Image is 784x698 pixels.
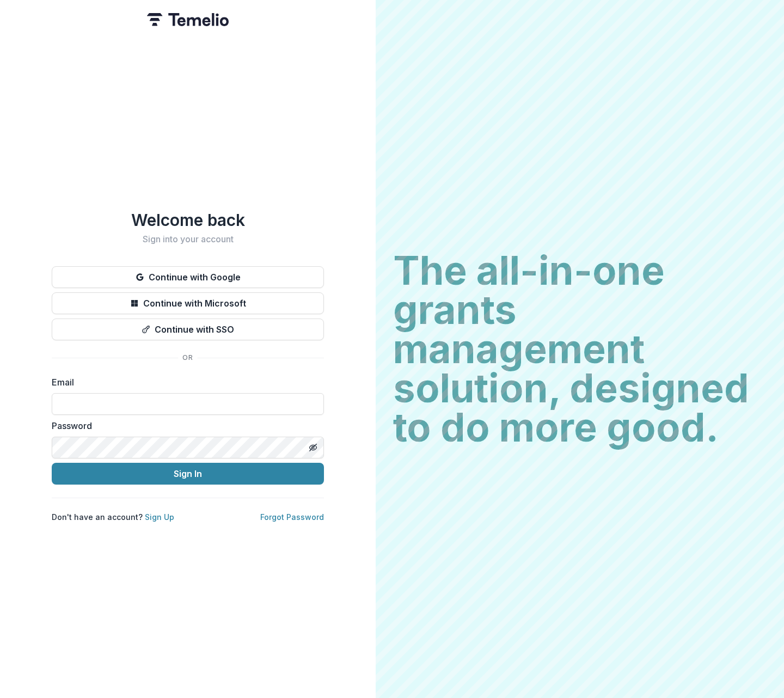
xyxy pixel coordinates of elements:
[260,512,324,522] a: Forgot Password
[52,376,317,389] label: Email
[147,13,229,26] img: Temelio
[52,210,324,230] h1: Welcome back
[52,266,324,288] button: Continue with Google
[52,319,324,340] button: Continue with SSO
[52,419,317,432] label: Password
[52,234,324,244] h2: Sign into your account
[304,439,322,456] button: Toggle password visibility
[145,512,174,522] a: Sign Up
[52,463,324,485] button: Sign In
[52,511,174,523] p: Don't have an account?
[52,292,324,314] button: Continue with Microsoft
